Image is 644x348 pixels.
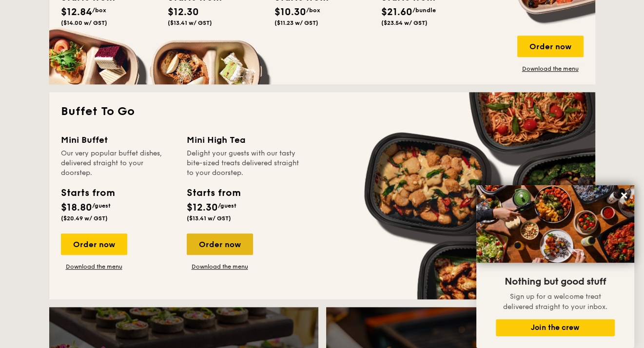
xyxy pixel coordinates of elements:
[187,263,253,271] a: Download the menu
[412,7,436,14] span: /bundle
[61,19,107,26] span: ($14.00 w/ GST)
[496,319,615,336] button: Join the crew
[616,188,632,203] button: Close
[274,6,306,18] span: $10.30
[187,133,301,147] div: Mini High Tea
[61,104,584,119] h2: Buffet To Go
[187,149,301,178] div: Delight your guests with our tasty bite-sized treats delivered straight to your doorstep.
[187,202,218,213] span: $12.30
[61,6,92,18] span: $12.84
[61,215,108,222] span: ($20.49 w/ GST)
[187,233,253,255] div: Order now
[92,7,106,14] span: /box
[187,215,231,222] span: ($13.41 w/ GST)
[274,19,318,26] span: ($11.23 w/ GST)
[306,7,320,14] span: /box
[61,202,92,213] span: $18.80
[505,276,606,288] span: Nothing but good stuff
[476,185,634,263] img: DSC07876-Edit02-Large.jpeg
[381,19,428,26] span: ($23.54 w/ GST)
[61,149,175,178] div: Our very popular buffet dishes, delivered straight to your doorstep.
[61,133,175,147] div: Mini Buffet
[168,19,212,26] span: ($13.41 w/ GST)
[61,263,127,271] a: Download the menu
[92,202,111,209] span: /guest
[517,65,584,73] a: Download the menu
[61,233,127,255] div: Order now
[381,6,412,18] span: $21.60
[187,186,240,200] div: Starts from
[168,6,199,18] span: $12.30
[61,186,114,200] div: Starts from
[517,36,584,57] div: Order now
[503,292,607,311] span: Sign up for a welcome treat delivered straight to your inbox.
[218,202,236,209] span: /guest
